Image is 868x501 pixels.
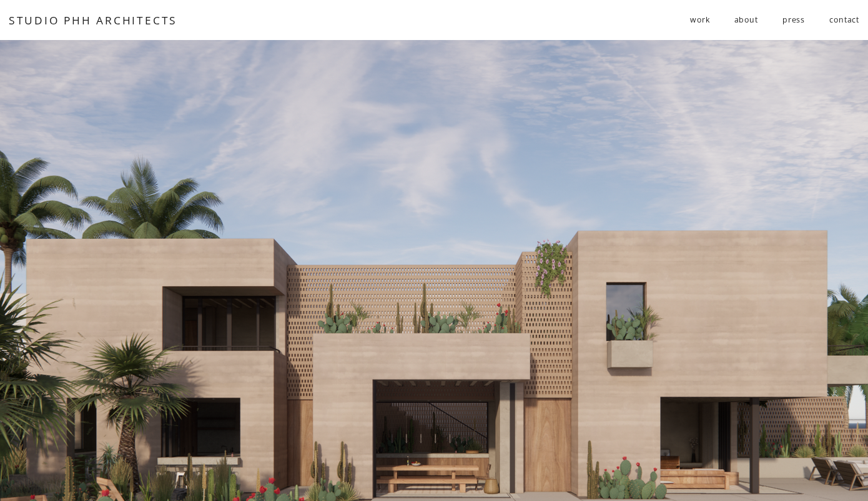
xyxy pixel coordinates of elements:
span: work [690,11,709,30]
a: press [782,9,805,30]
a: folder dropdown [690,9,709,30]
a: about [734,9,758,30]
a: STUDIO PHH ARCHITECTS [9,13,177,28]
a: contact [829,9,859,30]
